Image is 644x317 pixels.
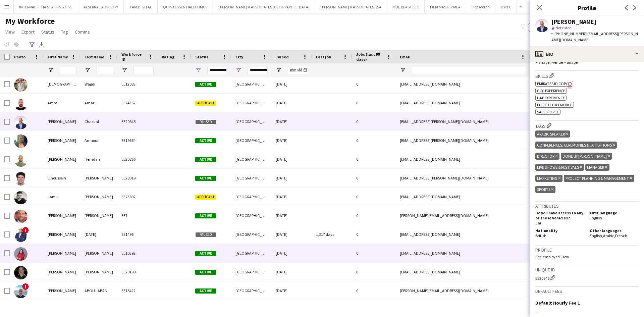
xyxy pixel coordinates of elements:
div: EE15422 [117,281,158,300]
div: 0 [352,150,396,168]
button: [PERSON_NAME] & ASSOCIATES KSA [315,0,387,13]
div: Arabic Speaker [535,130,570,138]
div: EE20866 [117,150,158,168]
span: ! [22,283,29,290]
div: [GEOGRAPHIC_DATA] [231,150,272,168]
div: [GEOGRAPHIC_DATA] [231,112,272,131]
div: EE12083 [117,75,158,93]
span: Jobs (last 90 days) [356,52,384,62]
img: Dana Arnaout [14,135,28,148]
div: Sports [535,186,555,193]
div: [GEOGRAPHIC_DATA] [231,244,272,262]
button: Open Filter Menu [400,67,406,73]
div: [DATE] [272,131,312,150]
a: View [3,28,17,36]
button: FILM MASTER MEA [425,0,466,13]
div: 0 [352,131,396,150]
span: Active [195,157,216,162]
div: [DATE] [272,244,312,262]
button: DWTC [495,0,517,13]
div: 1,317 days [312,225,352,244]
h3: Tags [535,122,639,129]
div: 0 [352,244,396,262]
div: EE20199 [117,263,158,281]
span: Last Name [85,54,104,59]
span: Active [195,213,216,218]
button: ALSERKAL ADVISORY [78,0,124,13]
button: Hopscotch [466,0,495,13]
div: [EMAIL_ADDRESS][PERSON_NAME][DOMAIN_NAME] [396,169,530,187]
span: City [235,54,243,59]
button: [PERSON_NAME] & ASSOCIATES [GEOGRAPHIC_DATA] [213,0,315,13]
div: [EMAIL_ADDRESS][DOMAIN_NAME] [396,94,530,112]
span: Paused [195,119,216,124]
div: Director [535,153,559,160]
button: Open Filter Menu [85,67,91,73]
span: Salesforce [537,109,559,114]
span: Active [195,176,216,181]
div: Marketing [535,175,562,182]
img: Elhoussein Abouzeid [14,172,28,186]
span: Joined [276,54,289,59]
div: [GEOGRAPHIC_DATA] [231,75,272,93]
h5: First language [590,210,639,215]
div: EE10392 [117,244,158,262]
span: Active [195,138,216,143]
span: Active [195,251,216,256]
img: MOHAMAD ABOU LABAN [14,285,28,298]
button: INTERNAL - THA STAFFING HIRE [14,0,78,13]
span: English [590,215,602,220]
div: [PERSON_NAME] [44,225,80,244]
div: Chackal [80,112,117,131]
span: Applicant [195,195,216,200]
div: [GEOGRAPHIC_DATA] [231,225,272,244]
img: Milo Kozal [14,266,28,279]
div: [EMAIL_ADDRESS][DOMAIN_NAME] [396,244,530,262]
p: Self-employed Crew [535,254,639,259]
div: [PERSON_NAME] [80,263,117,281]
span: Car [535,220,541,225]
div: [DATE] [272,169,312,187]
img: Christopher Chackal [14,116,28,129]
div: EE20845 [535,274,639,281]
div: Jamil [44,188,80,206]
span: Fit-out Experience [537,102,572,107]
div: [PERSON_NAME] [80,188,117,206]
div: Done by [PERSON_NAME] [561,153,612,160]
div: Project Planning & Management [564,175,634,182]
div: [EMAIL_ADDRESS][DOMAIN_NAME] [396,225,530,244]
div: 0 [352,281,396,300]
input: Joined Filter Input [288,66,308,74]
button: Open Filter Menu [48,67,54,73]
img: Karim Achoura [14,228,28,242]
span: Paused [195,232,216,237]
button: QUINTESSENTIALLY DMCC [158,0,213,13]
div: [PERSON_NAME] [44,131,80,150]
div: [PERSON_NAME] [80,244,117,262]
div: [EMAIL_ADDRESS][DOMAIN_NAME] [396,75,530,93]
span: My Workforce [5,16,55,26]
h3: Profile [530,3,644,12]
h3: Default fees [535,288,639,294]
div: 0 [352,169,396,187]
div: Elhoussein [44,169,80,187]
div: Conferences, Ceremonies & Exhibitions [535,142,617,149]
div: EE24362 [117,94,158,112]
div: [GEOGRAPHIC_DATA] [231,131,272,150]
div: EE20845 [117,112,158,131]
div: [PERSON_NAME] [44,263,80,281]
button: Open Filter Menu [276,67,282,73]
div: [DEMOGRAPHIC_DATA] [44,75,80,93]
div: [PERSON_NAME] [44,244,80,262]
input: Email Filter Input [412,66,526,74]
div: [DATE] [272,263,312,281]
span: Active [195,288,216,294]
span: Export [21,29,35,35]
span: Status [195,54,208,59]
div: [GEOGRAPHIC_DATA] [231,169,272,187]
div: [EMAIL_ADDRESS][DOMAIN_NAME] [396,188,530,206]
div: [DATE] [272,281,312,300]
div: [DATE] [272,75,312,93]
div: Live Shows & Festivals [535,164,584,171]
input: Last Name Filter Input [97,66,113,74]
